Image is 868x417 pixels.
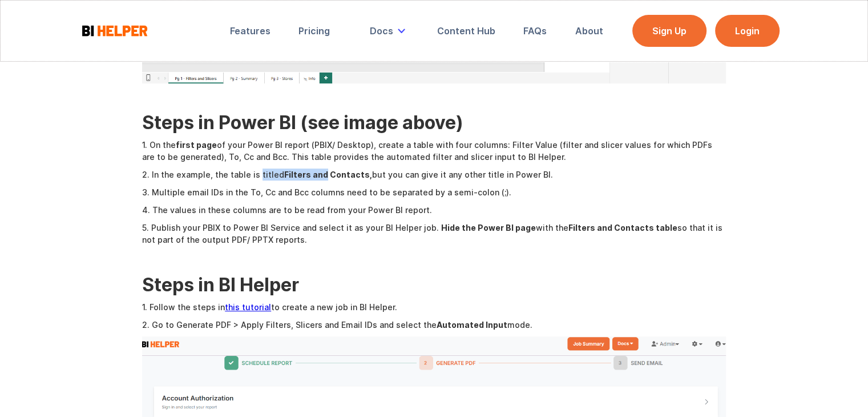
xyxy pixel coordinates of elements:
div: About [575,25,603,37]
p: 1. On the of your Power BI report (PBIX/ Desktop), create a table with four columns: Filter Value... [142,139,726,163]
h2: ‍ [142,275,726,295]
a: Login [715,15,780,47]
div: Docs [370,25,393,37]
p: 4. The values in these columns are to be read from your Power BI report. [142,204,726,216]
a: Content Hub [429,18,503,43]
div: Content Hub [437,25,495,37]
p: 3. Multiple email IDs in the To, Cc and Bcc columns need to be separated by a semi-colon (;). [142,186,726,198]
strong: Steps in BI Helper [142,274,299,296]
a: Features [222,18,278,43]
strong: Steps in Power BI (see image above) [142,111,463,134]
p: 5. Publish your PBIX to Power BI Service and select it as your BI Helper job. with the so that it... [142,222,726,246]
p: ‍ [142,89,726,101]
div: Docs [362,18,417,43]
strong: Filters and Contacts, [284,170,372,179]
div: Features [230,25,271,37]
p: 1. Follow the steps in to create a new job in BI Helper. [142,301,726,313]
p: 2. Go to Generate PDF > Apply Filters, Slicers and Email IDs and select the mode. [142,319,726,331]
a: Sign Up [632,15,706,47]
a: FAQs [515,18,555,43]
strong: first page [176,140,217,150]
a: About [567,18,611,43]
div: FAQs [523,25,547,37]
div: Pricing [298,25,330,37]
a: this tutorial [225,302,271,312]
a: Pricing [290,18,338,43]
p: ‍ [142,251,726,263]
strong: Hide the Power BI page [441,223,536,232]
p: 2. In the example, the table is titled but you can give it any other title in Power BI. [142,169,726,181]
strong: Filters and Contacts table [568,223,677,232]
strong: Automated Input [437,320,507,330]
